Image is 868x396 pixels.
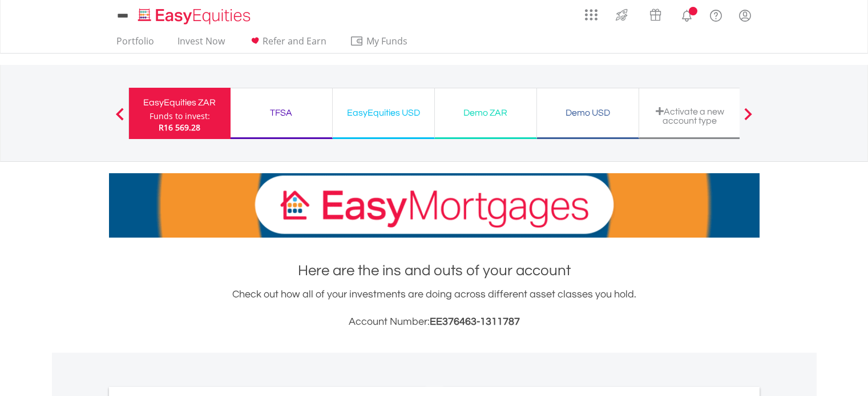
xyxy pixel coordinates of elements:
[136,7,255,26] img: EasyEquities_Logo.png
[340,105,427,121] div: EasyEquities USD
[109,173,760,238] img: EasyMortage Promotion Banner
[150,111,210,122] div: Funds to invest:
[112,35,159,53] a: Portfolio
[263,35,326,47] span: Refer and Earn
[159,122,200,133] span: R16 569.28
[646,6,665,24] img: vouchers-v2.svg
[244,35,331,53] a: Refer and Earn
[612,6,631,24] img: thrive-v2.svg
[646,107,734,125] div: Activate a new account type
[237,105,325,121] div: TFSA
[430,316,520,327] span: EE376463-1311787
[109,287,760,330] div: Check out how all of your investments are doing across different asset classes you hold.
[173,35,229,53] a: Invest Now
[109,314,760,330] h3: Account Number:
[544,105,632,121] div: Demo USD
[109,260,760,281] h1: Here are the ins and outs of your account
[134,3,255,26] a: Home page
[639,3,672,24] a: Vouchers
[136,95,224,111] div: EasyEquities ZAR
[350,34,425,48] span: My Funds
[442,105,530,121] div: Demo ZAR
[585,9,597,21] img: grid-menu-icon.svg
[730,3,760,28] a: My Profile
[578,3,605,21] a: AppsGrid
[701,3,730,26] a: FAQ's and Support
[672,3,701,26] a: Notifications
